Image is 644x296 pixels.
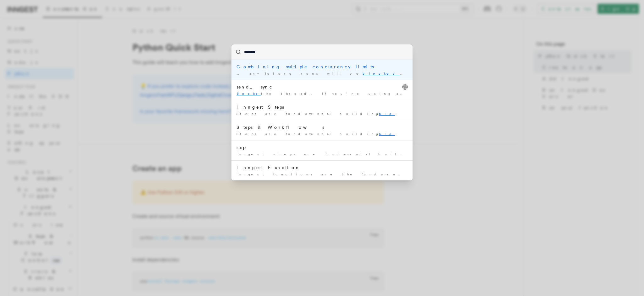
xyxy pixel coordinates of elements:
[379,112,408,116] mark: blocks
[236,111,408,116] div: Steps are fundamental building in Inngest functions. Each step …
[236,144,408,151] div: step
[379,132,408,136] mark: blocks
[236,172,408,177] div: Inngest functions are the fundamental building of the Inngest …
[236,84,408,90] div: send_sync
[236,132,408,136] div: Steps are fundamental building of Inngest, turning your Inngest …
[236,152,408,157] div: Inngest steps are fundamental building in Inngest functions. They …
[236,164,408,171] div: Inngest Function
[236,71,408,76] div: … any future runs will be and will wait for …
[363,71,408,75] mark: blocked
[236,124,408,130] div: Steps & Workflows
[236,92,261,95] mark: Blocks
[236,64,408,70] div: Combining multiple concurrency limits
[236,104,408,110] div: Inngest Steps
[236,91,408,96] div: the thread. If you're using async/await then …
